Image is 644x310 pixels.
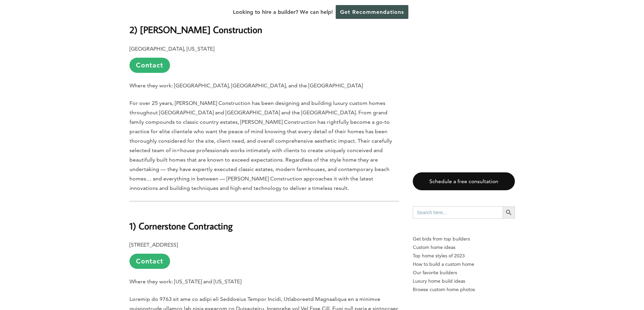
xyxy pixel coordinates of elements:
[129,100,392,191] span: For over 25 years, [PERSON_NAME] Construction has been designing and building luxury custom homes...
[129,82,363,89] b: Where they work: [GEOGRAPHIC_DATA], [GEOGRAPHIC_DATA], and the [GEOGRAPHIC_DATA]
[505,209,512,216] svg: Search
[413,260,515,269] a: How to build a custom home
[514,261,636,302] iframe: Drift Widget Chat Controller
[129,240,399,269] p: [STREET_ADDRESS]
[129,220,233,232] b: 1) Cornerstone Contracting
[129,24,262,35] b: 2) [PERSON_NAME] Construction
[413,172,515,190] a: Schedule a free consultation
[413,206,503,219] input: Search here...
[413,277,515,285] a: Luxury home build ideas
[413,269,515,277] a: Our favorite builders
[413,285,515,294] a: Browse custom home photos
[413,235,515,243] p: Get bids from top builders
[336,5,408,19] a: Get Recommendations
[129,58,170,73] a: Contact
[129,44,399,73] p: [GEOGRAPHIC_DATA], [US_STATE]
[413,252,515,260] a: Top home styles of 2023
[129,278,241,285] b: Where they work: [US_STATE] and [US_STATE]
[129,254,170,269] a: Contact
[413,243,515,252] a: Custom home ideas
